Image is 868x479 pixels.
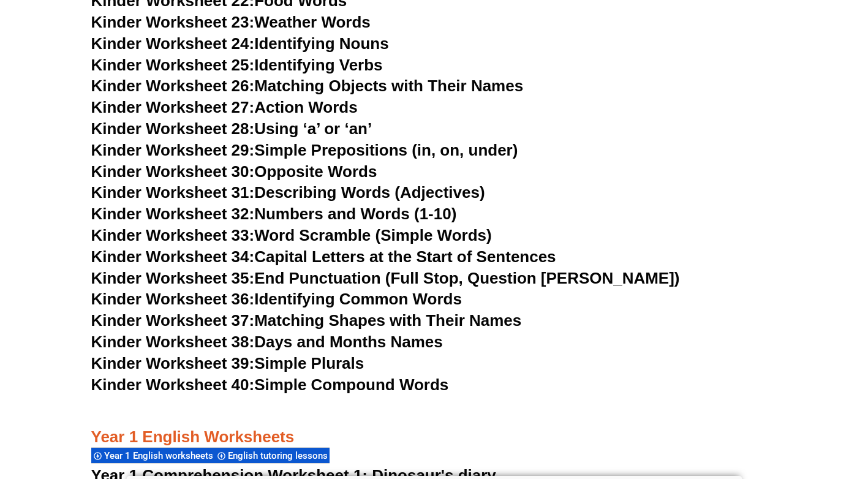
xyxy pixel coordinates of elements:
[91,56,383,74] a: Kinder Worksheet 25:Identifying Verbs
[91,247,255,266] span: Kinder Worksheet 34:
[91,247,556,266] a: Kinder Worksheet 34:Capital Letters at the Start of Sentences
[91,183,255,202] span: Kinder Worksheet 31:
[91,205,255,223] span: Kinder Worksheet 32:
[91,98,358,116] a: Kinder Worksheet 27:Action Words
[91,34,389,53] a: Kinder Worksheet 24:Identifying Nouns
[91,162,377,181] a: Kinder Worksheet 30:Opposite Words
[91,375,255,394] span: Kinder Worksheet 40:
[91,354,255,372] span: Kinder Worksheet 39:
[91,290,462,308] a: Kinder Worksheet 36:Identifying Common Words
[91,13,371,31] a: Kinder Worksheet 23:Weather Words
[91,183,485,202] a: Kinder Worksheet 31:Describing Words (Adjectives)
[91,98,255,116] span: Kinder Worksheet 27:
[91,311,255,330] span: Kinder Worksheet 37:
[91,119,372,138] a: Kinder Worksheet 28:Using ‘a’ or ‘an’
[91,226,492,244] a: Kinder Worksheet 33:Word Scramble (Simple Words)
[91,427,777,448] h3: Year 1 English Worksheets
[91,141,518,159] a: Kinder Worksheet 29:Simple Prepositions (in, on, under)
[91,162,255,181] span: Kinder Worksheet 30:
[664,341,868,479] iframe: Chat Widget
[91,77,255,95] span: Kinder Worksheet 26:
[91,333,443,351] a: Kinder Worksheet 38:Days and Months Names
[215,447,330,464] div: English tutoring lessons
[91,141,255,159] span: Kinder Worksheet 29:
[91,226,255,244] span: Kinder Worksheet 33:
[91,13,255,31] span: Kinder Worksheet 23:
[104,450,217,461] span: Year 1 English worksheets
[91,119,255,138] span: Kinder Worksheet 28:
[91,333,255,351] span: Kinder Worksheet 38:
[91,311,522,330] a: Kinder Worksheet 37:Matching Shapes with Their Names
[228,450,331,461] span: English tutoring lessons
[91,56,255,74] span: Kinder Worksheet 25:
[91,354,364,372] a: Kinder Worksheet 39:Simple Plurals
[91,77,524,95] a: Kinder Worksheet 26:Matching Objects with Their Names
[91,205,457,223] a: Kinder Worksheet 32:Numbers and Words (1-10)
[91,375,449,394] a: Kinder Worksheet 40:Simple Compound Words
[91,269,680,287] a: Kinder Worksheet 35:End Punctuation (Full Stop, Question [PERSON_NAME])
[91,447,215,464] div: Year 1 English worksheets
[91,269,255,287] span: Kinder Worksheet 35:
[91,34,255,53] span: Kinder Worksheet 24:
[91,290,255,308] span: Kinder Worksheet 36:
